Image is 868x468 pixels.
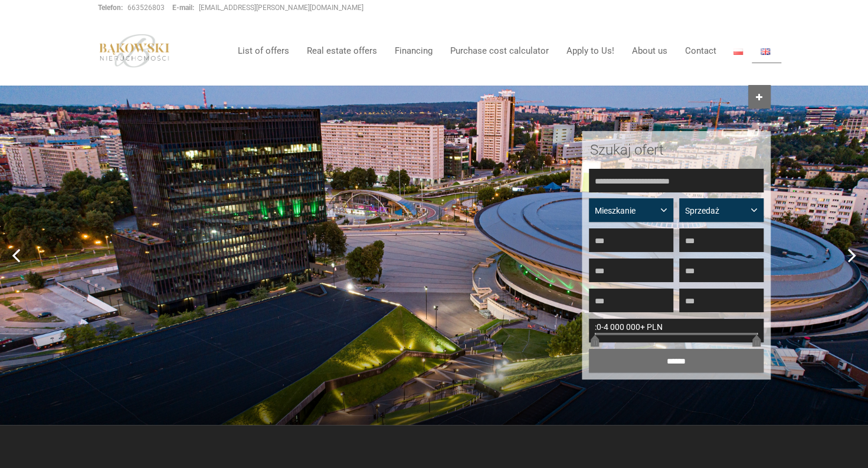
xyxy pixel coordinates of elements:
img: English [761,48,770,55]
a: Real estate offers [297,39,385,63]
a: 663526803 [127,4,165,12]
strong: E-mail: [172,4,194,12]
span: Sprzedaż [685,205,749,217]
button: Mieszkanie [589,198,673,222]
a: Financing [385,39,441,63]
span: Mieszkanie [595,205,659,217]
button: Sprzedaż [679,198,764,222]
a: List of offers [228,39,297,63]
a: Contact [676,39,725,63]
strong: Telefon: [98,4,123,12]
a: About us [623,39,676,63]
img: logo [98,34,171,68]
a: Purchase cost calculator [441,39,557,63]
h2: Szukaj ofert [590,142,762,158]
span: 4 000 000+ PLN [604,322,663,332]
span: : [595,322,597,332]
a: [EMAIL_ADDRESS][PERSON_NAME][DOMAIN_NAME] [199,4,363,12]
img: Polski [733,48,743,55]
span: 0 [597,322,601,332]
a: Apply to Us! [557,39,623,63]
div: - [589,319,764,342]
